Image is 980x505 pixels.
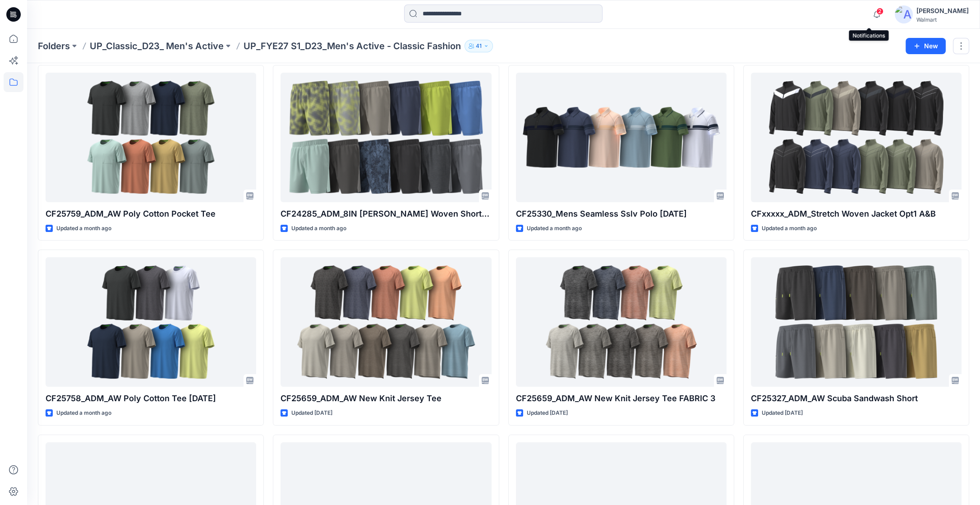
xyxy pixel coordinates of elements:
p: Updated [DATE] [762,408,803,418]
img: avatar [895,5,913,23]
a: CF25758_ADM_AW Poly Cotton Tee 20JUN25 [46,257,256,387]
span: 2 [876,8,883,15]
p: CF25330_Mens Seamless Sslv Polo [DATE] [516,208,727,220]
p: Updated a month ago [291,224,346,233]
p: CF25759_ADM_AW Poly Cotton Pocket Tee [46,208,256,220]
div: [PERSON_NAME] [916,5,969,16]
p: CF24285_ADM_8IN [PERSON_NAME] Woven Short [DATE] [281,208,491,220]
p: Updated a month ago [56,224,111,233]
a: CF25659_ADM_AW New Knit Jersey Tee [281,257,491,387]
button: 41 [465,40,493,52]
a: CF24285_ADM_8IN AW OPP Woven Short 05MAR25 [281,73,491,202]
a: CF25759_ADM_AW Poly Cotton Pocket Tee [46,73,256,202]
a: Folders [38,40,70,52]
a: CF25327_ADM_AW Scuba Sandwash Short [751,257,962,387]
p: Updated a month ago [762,224,817,233]
p: UP_FYE27 S1_D23_Men's Active - Classic Fashion [244,40,461,52]
p: Updated [DATE] [527,408,568,418]
a: UP_Classic_D23_ Men's Active [90,40,224,52]
p: Updated a month ago [56,408,111,418]
p: CF25659_ADM_AW New Knit Jersey Tee [281,392,491,405]
p: CF25327_ADM_AW Scuba Sandwash Short [751,392,962,405]
p: CFxxxxx_ADM_Stretch Woven Jacket Opt1 A&B [751,208,962,220]
a: CF25659_ADM_AW New Knit Jersey Tee FABRIC 3 [516,257,727,387]
p: 41 [476,41,482,51]
a: CF25330_Mens Seamless Sslv Polo 11JUL25 [516,73,727,202]
a: CFxxxxx_ADM_Stretch Woven Jacket Opt1 A&B [751,73,962,202]
button: New [906,38,946,54]
p: Updated [DATE] [291,408,332,418]
div: Walmart [916,16,969,23]
p: CF25659_ADM_AW New Knit Jersey Tee FABRIC 3 [516,392,727,405]
p: Updated a month ago [527,224,582,233]
p: CF25758_ADM_AW Poly Cotton Tee [DATE] [46,392,256,405]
